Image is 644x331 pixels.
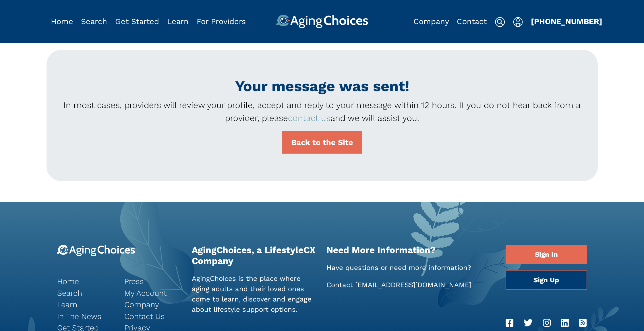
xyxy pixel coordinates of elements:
[192,273,318,315] p: AgingChoices is the place where aging adults and their loved ones come to learn, discover and eng...
[513,15,523,28] div: Popover trigger
[579,316,587,330] a: RSS Feed
[124,299,183,311] a: Company
[57,287,116,299] a: Search
[326,280,497,290] p: Contact
[81,15,107,28] div: Popover trigger
[57,299,116,311] a: Learn
[326,245,497,256] h2: Need More Information?
[506,245,587,264] a: Sign In
[543,316,551,330] a: Instagram
[326,263,497,273] p: Have questions or need more information?
[60,77,584,95] h1: Your message was sent!
[282,131,362,154] a: Back to the Site
[192,245,318,267] h2: AgingChoices, a LifestyleCX Company
[495,17,505,27] img: search-icon.svg
[57,311,116,322] a: In The News
[513,17,523,27] img: user-icon.svg
[57,245,135,256] img: 9-logo.svg
[506,270,587,290] a: Sign Up
[355,281,471,289] a: [EMAIL_ADDRESS][DOMAIN_NAME]
[506,316,514,330] a: Facebook
[115,17,159,26] a: Get Started
[413,17,449,26] a: Company
[81,17,107,26] a: Search
[124,287,183,299] a: My Account
[197,17,246,26] a: For Providers
[124,311,183,322] a: Contact Us
[51,17,73,26] a: Home
[124,276,183,287] a: Press
[288,113,330,123] a: contact us
[57,276,116,287] a: Home
[276,15,368,28] img: AgingChoices
[167,17,189,26] a: Learn
[60,99,584,124] p: In most cases, providers will review your profile, accept and reply to your message within 12 hou...
[457,17,487,26] a: Contact
[531,17,602,26] a: [PHONE_NUMBER]
[524,316,533,330] a: Twitter
[561,316,569,330] a: LinkedIn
